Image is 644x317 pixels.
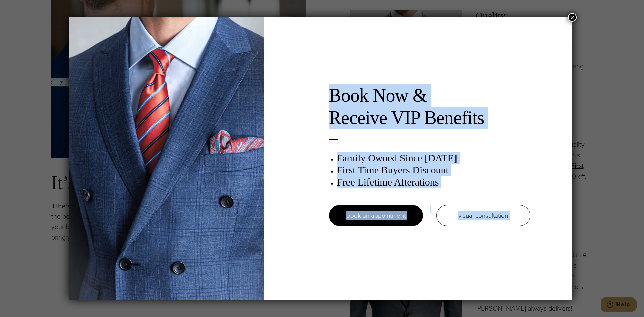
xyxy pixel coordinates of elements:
[329,205,423,226] a: book an appointment
[436,205,530,226] a: visual consultation
[337,164,530,176] h3: First Time Buyers Discount
[15,5,29,11] span: Help
[337,152,530,164] h3: Family Owned Since [DATE]
[329,84,530,129] h2: Book Now & Receive VIP Benefits
[337,176,530,188] h3: Free Lifetime Alterations
[568,13,577,22] button: Close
